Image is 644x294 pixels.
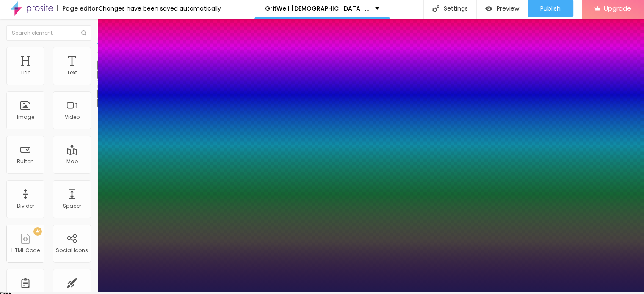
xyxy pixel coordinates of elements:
div: Changes have been saved automatically [98,5,221,11]
span: Upgrade [604,5,631,12]
div: Image [17,114,34,120]
img: Icone [81,30,86,36]
img: view-1.svg [485,5,492,12]
div: Text [67,70,77,76]
img: Icone [432,5,439,12]
span: Preview [497,5,519,12]
p: GritWell [DEMOGRAPHIC_DATA] Performance: A Natural Solution for Boosting [DEMOGRAPHIC_DATA] Perfo... [265,5,369,11]
div: Map [66,159,78,165]
span: Publish [540,5,561,12]
div: Spacer [63,203,81,209]
div: Title [20,70,30,76]
div: Social Icons [56,247,88,253]
div: Video [65,114,80,120]
div: Page editor [57,5,98,11]
div: Divider [17,203,34,209]
input: Search element [6,25,91,41]
div: HTML Code [11,247,40,253]
div: Button [17,159,34,165]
